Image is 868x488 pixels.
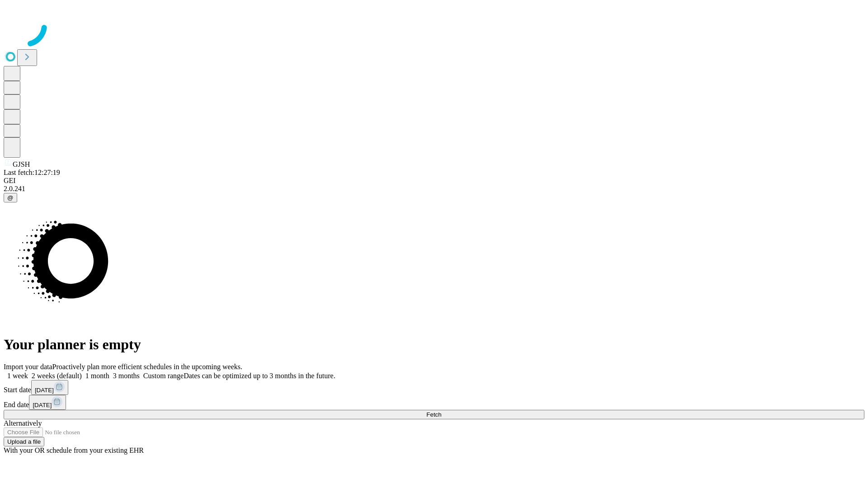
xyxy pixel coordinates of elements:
[7,372,28,380] span: 1 week
[4,185,864,193] div: 2.0.241
[4,169,60,176] span: Last fetch: 12:27:19
[52,363,242,371] span: Proactively plan more efficient schedules in the upcoming weeks.
[33,402,52,408] span: [DATE]
[4,193,17,202] button: @
[4,419,42,427] span: Alternatively
[32,372,82,380] span: 2 weeks (default)
[4,437,44,446] button: Upload a file
[4,177,864,185] div: GEI
[113,372,140,380] span: 3 months
[7,194,14,201] span: @
[143,372,184,380] span: Custom range
[426,411,441,418] span: Fetch
[4,380,864,395] div: Start date
[4,336,864,353] h1: Your planner is empty
[85,372,109,380] span: 1 month
[29,395,66,410] button: [DATE]
[4,446,144,454] span: With your OR schedule from your existing EHR
[4,395,864,410] div: End date
[35,387,54,394] span: [DATE]
[13,160,30,168] span: GJSH
[31,380,68,395] button: [DATE]
[4,363,52,371] span: Import your data
[4,410,864,419] button: Fetch
[184,372,335,380] span: Dates can be optimized up to 3 months in the future.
